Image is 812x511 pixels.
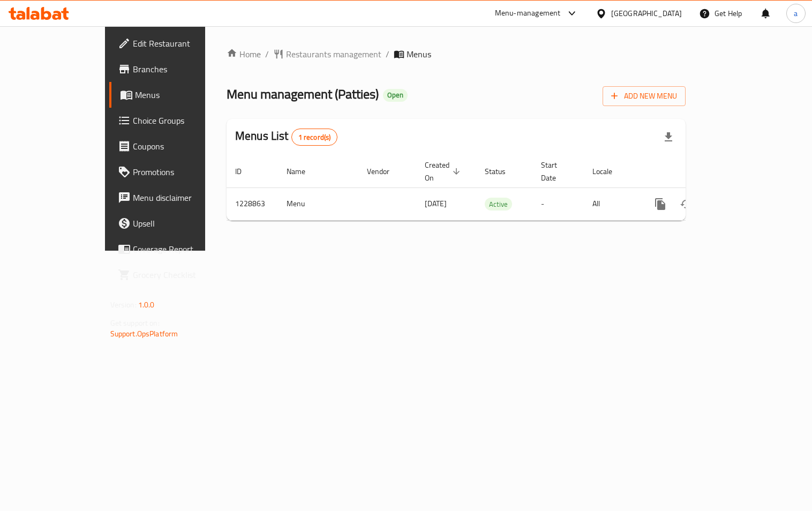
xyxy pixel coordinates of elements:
span: Branches [133,63,232,76]
span: Menu disclaimer [133,191,232,204]
a: Branches [109,56,240,82]
span: Get support on: [110,316,160,330]
nav: breadcrumb [227,48,686,61]
span: 1.0.0 [138,298,155,312]
a: Menus [109,82,240,108]
span: Locale [592,165,626,178]
th: Actions [639,155,759,188]
span: Choice Groups [133,114,232,127]
span: Active [485,198,512,211]
a: Grocery Checklist [109,262,240,288]
li: / [386,48,389,61]
td: - [532,187,584,220]
span: Status [485,165,520,178]
span: a [794,7,798,19]
span: Add New Menu [611,89,677,103]
span: Grocery Checklist [133,268,232,281]
span: Name [287,165,319,178]
div: Open [383,89,408,102]
button: Add New Menu [603,86,686,106]
span: Start Date [541,159,571,184]
a: Coverage Report [109,236,240,262]
div: Total records count [291,129,338,146]
a: Support.OpsPlatform [110,327,178,341]
span: Vendor [367,165,403,178]
div: Export file [656,124,681,150]
span: Restaurants management [286,48,381,61]
span: 1 record(s) [292,132,337,142]
span: Menus [407,48,431,61]
td: Menu [278,187,358,220]
a: Restaurants management [273,48,381,61]
a: Promotions [109,159,240,185]
a: Menu disclaimer [109,185,240,211]
table: enhanced table [227,155,759,221]
button: more [648,191,673,217]
span: Open [383,91,408,100]
div: [GEOGRAPHIC_DATA] [611,7,682,19]
span: Menu management ( Patties ) [227,82,379,106]
a: Upsell [109,211,240,236]
span: Version: [110,298,137,312]
span: Coupons [133,140,232,153]
span: Promotions [133,166,232,178]
div: Menu-management [495,7,561,20]
h2: Menus List [235,128,337,146]
span: [DATE] [425,197,447,211]
span: ID [235,165,255,178]
a: Coupons [109,133,240,159]
span: Edit Restaurant [133,37,232,50]
span: Created On [425,159,463,184]
a: Home [227,48,261,61]
td: All [584,187,639,220]
td: 1228863 [227,187,278,220]
span: Coverage Report [133,243,232,255]
li: / [265,48,269,61]
a: Choice Groups [109,108,240,133]
span: Menus [135,88,232,101]
a: Edit Restaurant [109,31,240,56]
span: Upsell [133,217,232,230]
